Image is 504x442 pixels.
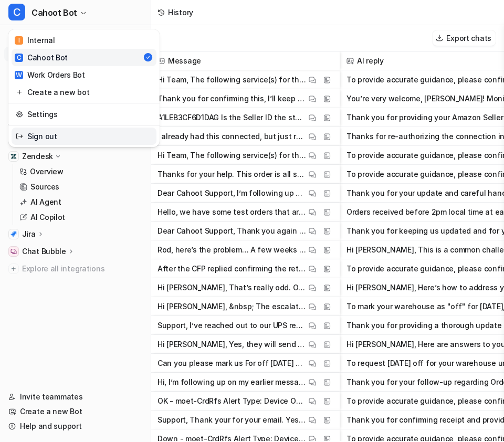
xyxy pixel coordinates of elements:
img: reset [16,87,23,98]
div: Work Orders Bot [15,69,85,80]
img: reset [16,131,23,142]
span: I [15,36,23,45]
div: CCahoot Bot [8,29,160,147]
span: C [8,4,25,20]
span: C [15,54,23,62]
div: Internal [15,35,55,46]
span: Cahoot Bot [31,5,77,20]
a: Create a new bot [12,83,156,101]
span: W [15,71,23,79]
a: Settings [12,106,156,123]
div: Cahoot Bot [15,52,68,63]
a: Sign out [12,128,156,145]
img: reset [16,109,23,120]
